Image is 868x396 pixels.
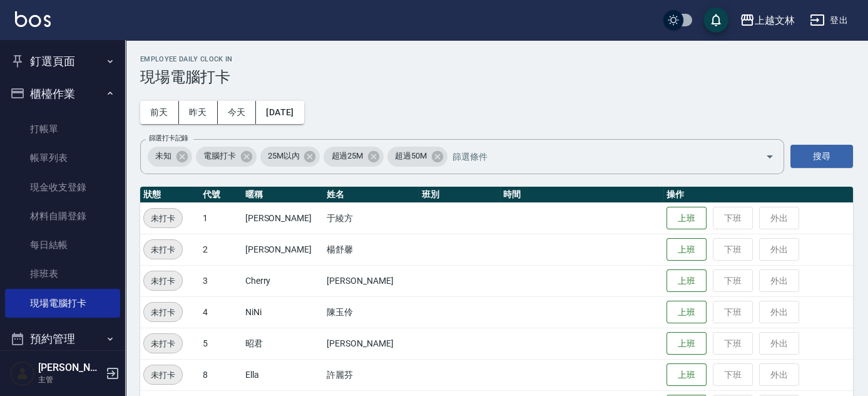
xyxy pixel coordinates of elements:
td: 許麗芬 [324,359,419,390]
td: Cherry [242,265,324,296]
td: Ella [242,359,324,390]
div: 25M以內 [260,147,320,167]
a: 打帳單 [5,115,120,143]
div: 超過25M [324,147,384,167]
td: [PERSON_NAME] [242,202,324,234]
span: 未打卡 [144,274,182,288]
span: 超過25M [324,150,370,162]
div: 上越文林 [755,13,795,28]
td: 楊舒馨 [324,234,419,265]
button: 前天 [140,101,179,124]
a: 每日結帳 [5,231,120,259]
span: 未打卡 [144,243,182,256]
button: 今天 [218,101,257,124]
td: 1 [200,202,242,234]
td: NiNi [242,296,324,328]
td: 5 [200,328,242,359]
button: 上班 [666,332,707,355]
img: Logo [15,11,51,27]
th: 操作 [663,187,853,203]
button: 上班 [666,301,707,324]
button: 櫃檯作業 [5,78,120,110]
button: 昨天 [179,101,218,124]
button: 上班 [666,238,707,261]
a: 排班表 [5,259,120,288]
td: [PERSON_NAME] [324,328,419,359]
h5: [PERSON_NAME] [38,362,102,374]
div: 未知 [148,147,192,167]
td: 4 [200,296,242,328]
a: 帳單列表 [5,143,120,172]
td: [PERSON_NAME] [324,265,419,296]
input: 篩選條件 [449,145,743,167]
img: Person [10,361,35,386]
span: 未打卡 [144,306,182,319]
td: 昭君 [242,328,324,359]
a: 材料自購登錄 [5,202,120,231]
th: 暱稱 [242,187,324,203]
h3: 現場電腦打卡 [140,68,853,86]
span: 未打卡 [144,337,182,350]
h2: Employee Daily Clock In [140,55,853,63]
label: 篩選打卡記錄 [149,133,188,143]
div: 超過50M [387,147,447,167]
div: 電腦打卡 [196,147,257,167]
span: 25M以內 [260,150,307,162]
button: 預約管理 [5,323,120,355]
a: 現場電腦打卡 [5,289,120,318]
p: 主管 [38,374,102,385]
button: 上班 [666,207,707,230]
td: [PERSON_NAME] [242,234,324,265]
td: 3 [200,265,242,296]
button: [DATE] [256,101,304,124]
td: 陳玉伶 [324,296,419,328]
a: 現金收支登錄 [5,173,120,202]
button: Open [760,147,780,167]
button: 上越文林 [735,8,800,33]
th: 班別 [419,187,500,203]
button: 登出 [805,9,853,32]
span: 未打卡 [144,212,182,225]
td: 于綾方 [324,202,419,234]
span: 電腦打卡 [196,150,243,162]
button: 釘選頁面 [5,45,120,78]
span: 未知 [148,150,179,162]
button: 上班 [666,269,707,293]
th: 狀態 [140,187,200,203]
th: 代號 [200,187,242,203]
button: 搜尋 [790,145,853,168]
th: 時間 [500,187,663,203]
th: 姓名 [324,187,419,203]
td: 2 [200,234,242,265]
span: 未打卡 [144,368,182,382]
button: save [703,8,728,33]
span: 超過50M [387,150,434,162]
td: 8 [200,359,242,390]
button: 上班 [666,363,707,387]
